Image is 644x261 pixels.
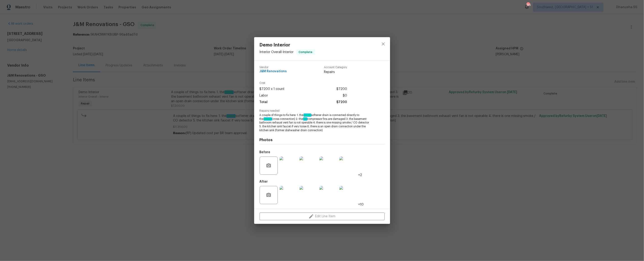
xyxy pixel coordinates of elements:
[526,3,530,7] div: 745
[260,99,268,106] span: Total
[260,82,347,85] span: Cost
[260,43,315,48] span: Demo Interior
[336,86,347,92] span: $7200
[358,173,362,177] span: +2
[260,138,385,142] h4: Photos
[336,99,347,106] span: $7200
[358,202,364,207] span: +10
[343,92,347,99] span: $0
[324,66,347,69] span: Account Category
[303,117,307,121] em: AC
[260,109,385,112] span: Repairs needed
[297,50,314,54] span: Complete
[260,92,268,99] span: Labor
[260,66,287,69] span: Vendor
[260,86,285,92] span: $7200 x 1 count
[304,114,311,117] em: water
[260,50,294,53] span: Interior Overall - Interior
[260,113,372,132] span: A couple of things to fix here: 1. the softener drain is connected directly to the (cross connect...
[260,151,270,154] h5: Before
[378,39,389,49] button: close
[324,70,347,74] span: Repairs
[260,180,268,183] h5: After
[264,117,272,121] em: sewer
[260,70,287,73] span: J&M Renovations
